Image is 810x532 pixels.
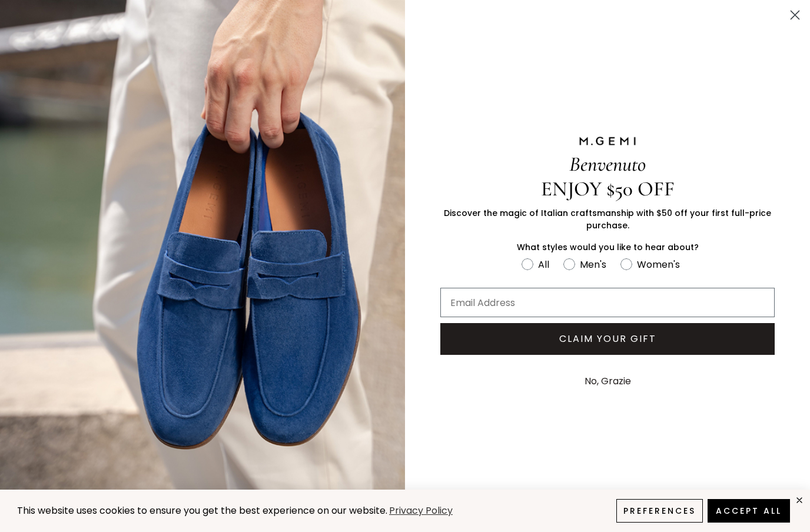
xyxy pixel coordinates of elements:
button: Accept All [708,499,790,523]
span: Benvenuto [569,152,646,177]
div: close [795,496,804,505]
img: M.GEMI [578,136,637,147]
button: No, Grazie [579,367,637,396]
div: Women's [637,257,680,272]
button: Preferences [616,499,703,523]
button: CLAIM YOUR GIFT [440,323,775,355]
input: Email Address [440,288,775,317]
span: Discover the magic of Italian craftsmanship with $50 off your first full-price purchase. [444,207,771,231]
div: All [538,257,549,272]
div: Men's [580,257,606,272]
span: This website uses cookies to ensure you get the best experience on our website. [17,504,387,517]
span: What styles would you like to hear about? [517,241,699,253]
a: Privacy Policy (opens in a new tab) [387,504,454,518]
button: Close dialog [785,5,805,25]
span: ENJOY $50 OFF [541,177,675,201]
